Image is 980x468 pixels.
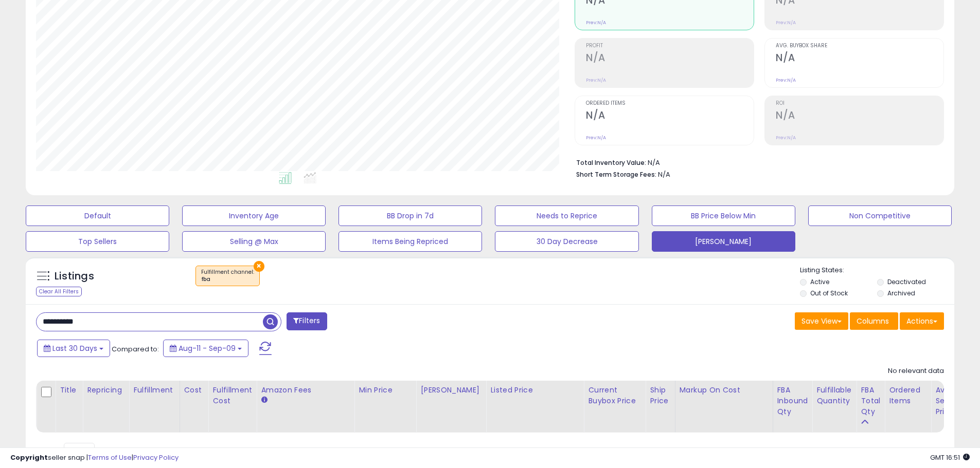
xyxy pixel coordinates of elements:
[182,205,326,226] button: Inventory Age
[900,312,944,330] button: Actions
[776,20,796,26] small: Prev: N/A
[816,385,852,406] div: Fulfillable Quantity
[808,205,952,226] button: Non Competitive
[55,269,94,284] h5: Listings
[586,109,754,123] h2: N/A
[680,385,769,396] div: Markup on Cost
[930,453,970,462] span: 2025-10-10 16:51 GMT
[254,261,264,272] button: ×
[675,381,773,433] th: The percentage added to the cost of goods (COGS) that forms the calculator for Min & Max prices.
[133,385,175,396] div: Fulfillment
[163,340,248,357] button: Aug-11 - Sep-09
[36,287,82,296] div: Clear All Filters
[658,170,670,179] span: N/A
[776,109,943,123] h2: N/A
[586,135,606,141] small: Prev: N/A
[586,101,754,106] span: Ordered Items
[495,205,638,226] button: Needs to Reprice
[26,205,169,226] button: Default
[776,52,943,66] h2: N/A
[112,344,159,354] span: Compared to:
[935,385,973,417] div: Avg Selling Price
[44,446,118,456] span: Show: entries
[26,231,169,252] button: Top Sellers
[490,385,579,396] div: Listed Price
[576,158,646,167] b: Total Inventory Value:
[588,385,641,406] div: Current Buybox Price
[652,231,795,252] button: [PERSON_NAME]
[201,268,254,284] span: Fulfillment channel :
[888,366,944,376] div: No relevant data
[495,231,638,252] button: 30 Day Decrease
[261,385,350,396] div: Amazon Fees
[776,77,796,83] small: Prev: N/A
[650,385,670,406] div: Ship Price
[800,266,954,275] p: Listing States:
[887,277,926,286] label: Deactivated
[586,43,754,49] span: Profit
[179,343,236,353] span: Aug-11 - Sep-09
[652,205,795,226] button: BB Price Below Min
[261,396,267,405] small: Amazon Fees.
[338,231,482,252] button: Items Being Repriced
[10,453,48,462] strong: Copyright
[776,43,943,49] span: Avg. Buybox Share
[420,385,482,396] div: [PERSON_NAME]
[184,385,204,396] div: Cost
[182,231,326,252] button: Selling @ Max
[586,77,606,83] small: Prev: N/A
[87,385,124,396] div: Repricing
[287,312,327,330] button: Filters
[586,20,606,26] small: Prev: N/A
[850,312,898,330] button: Columns
[10,453,179,463] div: seller snap | |
[861,385,880,417] div: FBA Total Qty
[60,385,78,396] div: Title
[776,101,943,106] span: ROI
[133,453,179,462] a: Privacy Policy
[857,316,889,326] span: Columns
[201,276,254,283] div: fba
[887,289,915,297] label: Archived
[359,385,412,396] div: Min Price
[777,385,808,417] div: FBA inbound Qty
[810,277,829,286] label: Active
[338,205,482,226] button: BB Drop in 7d
[776,135,796,141] small: Prev: N/A
[586,52,754,66] h2: N/A
[212,385,252,406] div: Fulfillment Cost
[37,340,110,357] button: Last 30 Days
[810,289,848,297] label: Out of Stock
[576,170,656,179] b: Short Term Storage Fees:
[52,343,97,353] span: Last 30 Days
[576,156,936,168] li: N/A
[795,312,848,330] button: Save View
[889,385,926,406] div: Ordered Items
[88,453,132,462] a: Terms of Use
